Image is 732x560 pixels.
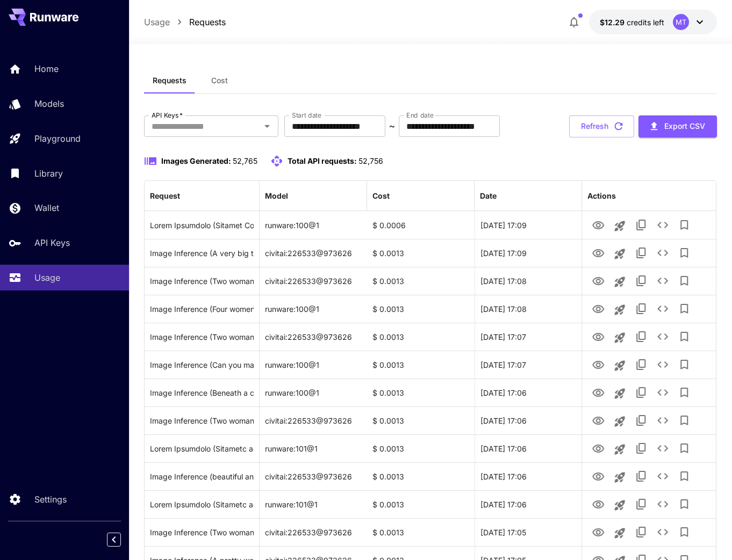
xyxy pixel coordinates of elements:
[475,462,582,490] div: 28 Aug, 2025 17:06
[34,62,59,75] p: Home
[367,379,475,406] div: $ 0.0013
[367,239,475,267] div: $ 0.0013
[150,519,254,546] div: Click to copy prompt
[260,211,367,239] div: runware:100@1
[260,518,367,546] div: civitai:226533@973626
[260,490,367,518] div: runware:101@1
[587,297,609,319] button: View Image
[652,326,673,347] button: See details
[367,462,475,490] div: $ 0.0013
[260,295,367,323] div: runware:100@1
[189,16,226,28] p: Requests
[652,354,673,375] button: See details
[673,242,695,264] button: Add to library
[630,466,652,487] button: Copy TaskUUID
[150,435,254,462] div: Click to copy prompt
[673,438,695,459] button: Add to library
[630,382,652,403] button: Copy TaskUUID
[587,409,609,431] button: View Image
[34,97,64,110] p: Models
[630,354,652,375] button: Copy TaskUUID
[389,120,395,133] p: ~
[475,518,582,546] div: 28 Aug, 2025 17:05
[475,434,582,462] div: 28 Aug, 2025 17:06
[144,16,170,28] a: Usage
[587,353,609,375] button: View Image
[367,351,475,379] div: $ 0.0013
[630,214,652,236] button: Copy TaskUUID
[358,156,383,165] span: 52,756
[150,212,254,239] div: Click to copy prompt
[630,242,652,264] button: Copy TaskUUID
[150,407,254,434] div: Click to copy prompt
[292,111,321,120] label: Start date
[233,156,257,165] span: 52,765
[652,298,673,319] button: See details
[367,434,475,462] div: $ 0.0013
[367,518,475,546] div: $ 0.0013
[367,211,475,239] div: $ 0.0006
[260,462,367,490] div: civitai:226533@973626
[475,351,582,379] div: 28 Aug, 2025 17:07
[260,323,367,351] div: civitai:226533@973626
[144,16,226,28] nav: breadcrumb
[475,379,582,406] div: 28 Aug, 2025 17:06
[652,521,673,543] button: See details
[652,214,673,236] button: See details
[609,215,630,237] button: Launch in playground
[587,270,609,292] button: View Image
[211,76,228,85] span: Cost
[609,467,630,488] button: Launch in playground
[569,115,634,137] button: Refresh
[265,191,288,200] div: Model
[627,18,664,27] span: credits left
[673,410,695,431] button: Add to library
[367,323,475,351] div: $ 0.0013
[367,406,475,434] div: $ 0.0013
[475,490,582,518] div: 28 Aug, 2025 17:06
[150,295,254,323] div: Click to copy prompt
[630,410,652,431] button: Copy TaskUUID
[406,111,433,120] label: End date
[600,17,664,28] div: $12.28567
[260,267,367,295] div: civitai:226533@973626
[609,299,630,321] button: Launch in playground
[34,493,67,506] p: Settings
[34,271,60,284] p: Usage
[161,156,231,165] span: Images Generated:
[673,326,695,347] button: Add to library
[630,438,652,459] button: Copy TaskUUID
[673,521,695,543] button: Add to library
[652,466,673,487] button: See details
[475,211,582,239] div: 28 Aug, 2025 17:09
[652,382,673,403] button: See details
[107,533,121,547] button: Collapse sidebar
[34,201,59,214] p: Wallet
[587,437,609,459] button: View Image
[288,156,357,165] span: Total API requests:
[587,465,609,487] button: View Image
[673,466,695,487] button: Add to library
[587,521,609,543] button: View Image
[652,242,673,264] button: See details
[673,354,695,375] button: Add to library
[153,76,186,85] span: Requests
[673,14,689,30] div: MT
[609,271,630,293] button: Launch in playground
[609,383,630,404] button: Launch in playground
[673,493,695,515] button: Add to library
[652,270,673,292] button: See details
[673,214,695,236] button: Add to library
[260,119,275,134] button: Open
[152,111,183,120] label: API Keys
[609,439,630,460] button: Launch in playground
[260,379,367,406] div: runware:100@1
[652,438,673,459] button: See details
[630,493,652,515] button: Copy TaskUUID
[260,434,367,462] div: runware:101@1
[34,167,63,180] p: Library
[609,411,630,432] button: Launch in playground
[480,191,497,200] div: Date
[638,115,717,137] button: Export CSV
